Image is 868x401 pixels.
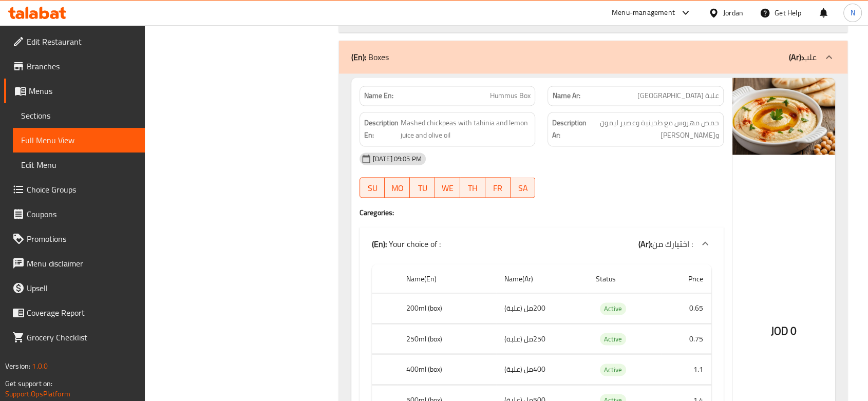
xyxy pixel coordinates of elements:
[360,207,724,217] h4: Caregories:
[511,177,536,198] button: SA
[21,159,137,171] span: Edit Menu
[27,35,137,48] span: Edit Restaurant
[360,177,385,198] button: SU
[27,257,137,270] span: Menu disclaimer
[389,180,406,195] span: MO
[789,49,803,65] b: (Ar):
[612,7,675,19] div: Menu-management
[4,202,145,226] a: Coupons
[21,109,137,122] span: Sections
[13,152,145,177] a: Edit Menu
[27,307,137,319] span: Coverage Report
[351,51,389,63] p: Boxes
[460,177,485,198] button: TH
[600,302,626,314] span: Active
[398,354,496,385] th: 400ml (box)
[490,90,531,101] span: Hummus Box
[662,354,711,385] td: 1.1
[496,264,588,293] th: Name(Ar)
[339,41,847,73] div: (En): Boxes(Ar):علب
[4,325,145,350] a: Grocery Checklist
[4,226,145,251] a: Promotions
[27,331,137,343] span: Grocery Checklist
[435,177,460,198] button: WE
[27,233,137,245] span: Promotions
[410,177,435,198] button: TU
[600,333,626,345] span: Active
[364,180,381,195] span: SU
[4,251,145,276] a: Menu disclaimer
[398,293,496,323] th: 200ml (box)
[850,7,855,18] span: N
[13,103,145,128] a: Sections
[364,117,399,142] strong: Description En:
[552,117,587,142] strong: Description Ar:
[372,236,387,251] b: (En):
[369,154,426,163] span: [DATE] 09:05 PM
[385,177,410,198] button: MO
[4,29,145,54] a: Edit Restaurant
[600,364,626,375] span: Active
[489,180,506,195] span: FR
[638,236,652,251] b: (Ar):
[552,90,580,101] strong: Name Ar:
[414,180,431,195] span: TU
[732,78,835,155] img: %D8%B9%D9%84%D8%A8%D8%A9_%D8%AD%D9%85%D8%B5638907544184855585.jpg
[4,54,145,79] a: Branches
[637,90,719,101] span: علبة [GEOGRAPHIC_DATA]
[790,320,797,340] span: 0
[398,323,496,354] th: 250ml (box)
[496,323,588,354] td: 250مل (علبة)
[496,354,588,385] td: 400مل (علبة)
[5,387,70,400] a: Support.OpsPlatform
[372,237,441,250] p: Your choice of :
[32,359,48,373] span: 1.0.0
[464,180,481,195] span: TH
[652,236,693,251] span: اختيارك من :
[589,117,719,142] span: حمص مهروس مع طحينية وعصير ليمون وزيت زيتون
[662,264,711,293] th: Price
[4,300,145,325] a: Coverage Report
[439,180,456,195] span: WE
[398,264,496,293] th: Name(En)
[588,264,662,293] th: Status
[364,90,393,101] strong: Name En:
[515,180,532,195] span: SA
[401,117,531,142] span: Mashed chickpeas with tahinia and lemon juice and olive oil
[5,377,52,390] span: Get support on:
[27,60,137,72] span: Branches
[662,293,711,323] td: 0.65
[351,49,366,65] b: (En):
[485,177,511,198] button: FR
[600,302,626,315] div: Active
[5,359,30,373] span: Version:
[771,320,788,340] span: JOD
[4,276,145,300] a: Upsell
[789,51,817,63] p: علب
[360,227,724,260] div: (En): Your choice of :(Ar):اختيارك من :
[662,323,711,354] td: 0.75
[21,134,137,146] span: Full Menu View
[13,128,145,152] a: Full Menu View
[29,85,137,97] span: Menus
[27,208,137,220] span: Coupons
[27,282,137,294] span: Upsell
[496,293,588,323] td: 200مل (علبة)
[27,183,137,196] span: Choice Groups
[4,79,145,103] a: Menus
[600,364,626,376] div: Active
[4,177,145,202] a: Choice Groups
[723,7,743,18] div: Jordan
